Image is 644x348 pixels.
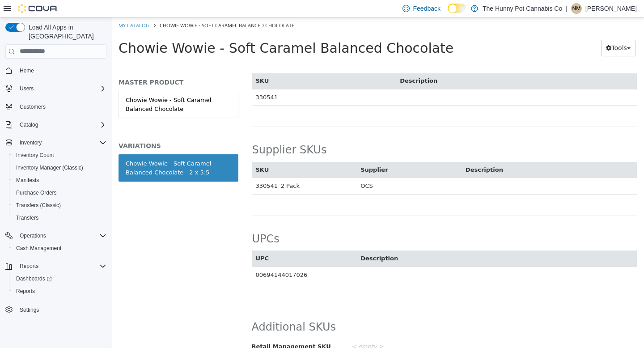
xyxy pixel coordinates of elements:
span: Inventory Count [13,150,106,161]
span: Retail Management SKU (RMS) [140,326,219,341]
div: Nakisha Mckinley [571,3,582,14]
p: | [566,3,568,14]
span: Dashboards [16,275,52,282]
button: Inventory Count [9,149,110,161]
span: Load All Apps in [GEOGRAPHIC_DATA] [25,23,106,41]
a: Dashboards [13,273,55,284]
span: Description [288,60,326,67]
button: Users [2,82,110,95]
span: Catalog [20,121,38,128]
span: Feedback [413,4,441,13]
button: Inventory [16,137,45,148]
button: Home [2,64,110,77]
span: SKU [144,60,157,67]
span: Catalog [16,119,106,130]
a: Transfers [13,212,42,223]
a: Purchase Orders [13,187,60,198]
span: Inventory [20,139,42,146]
h5: VARIATIONS [7,124,127,132]
span: NM [572,3,581,14]
span: Manifests [13,175,106,186]
span: Dark Mode [448,13,448,13]
button: Catalog [2,119,110,131]
button: Catalog [16,119,42,130]
div: < empty > [233,322,532,337]
button: Users [16,83,37,94]
span: Inventory [16,137,106,148]
p: The Hunny Pot Cannabis Co [483,3,562,14]
a: Reports [13,286,38,297]
button: Inventory [2,136,110,149]
span: Home [20,67,34,74]
span: SKU [144,149,157,156]
span: Supplier [249,149,276,156]
span: Transfers (Classic) [16,202,61,209]
a: Customers [16,102,49,112]
button: Purchase Orders [9,187,110,199]
a: Manifests [13,175,42,186]
a: Settings [16,305,42,315]
span: Users [16,83,106,94]
button: Transfers [9,212,110,224]
h5: MASTER PRODUCT [7,61,127,69]
span: Inventory Count [16,152,54,159]
span: Dashboards [13,273,106,284]
a: Cash Management [13,243,65,254]
a: Inventory Count [13,150,58,161]
button: Customers [2,100,110,113]
input: Dark Mode [448,4,466,13]
button: Settings [2,303,110,316]
span: Purchase Orders [16,189,57,196]
span: Reports [20,263,38,270]
button: Reports [2,260,110,272]
button: Operations [16,230,50,241]
span: Additional SKUs [140,303,225,317]
td: 00694144017026 [140,249,246,266]
span: Chowie Wowie - Soft Caramel Balanced Chocolate [7,23,342,38]
div: Chowie Wowie - Soft Caramel Balanced Chocolate - 2 x 5:5 [14,142,119,159]
a: Dashboards [9,272,110,285]
img: Cova [18,4,58,13]
span: Chowie Wowie - Soft Caramel Balanced Chocolate [48,4,182,11]
button: Tools [489,22,524,39]
span: Transfers [13,212,106,223]
span: Reports [16,261,106,272]
button: Inventory Manager (Classic) [9,161,110,174]
h2: Supplier SKUs [140,126,215,140]
span: UPC [144,238,157,244]
span: Users [20,85,34,92]
td: OCS [245,161,350,177]
nav: Complex example [5,60,106,340]
a: Inventory Manager (Classic) [13,162,87,173]
span: Transfers [16,214,38,221]
td: 330541 [140,72,285,88]
span: Inventory Manager (Classic) [16,164,83,171]
span: Manifests [16,177,39,184]
td: 330541_2 Pack___ [140,161,246,177]
span: Cash Management [16,245,61,252]
h2: UPCs [140,215,168,229]
a: Home [16,65,38,76]
button: Reports [9,285,110,297]
button: Operations [2,229,110,242]
span: Transfers (Classic) [13,200,106,211]
span: Home [16,65,106,76]
span: Reports [16,288,35,295]
span: Cash Management [13,243,106,254]
span: Purchase Orders [13,187,106,198]
span: Settings [16,304,106,315]
span: Operations [20,232,46,239]
a: Transfers (Classic) [13,200,64,211]
span: Customers [16,101,106,112]
a: My Catalog [7,4,38,11]
span: Description [249,238,286,244]
span: Customers [20,103,46,110]
span: Reports [13,286,106,297]
a: Chowie Wowie - Soft Caramel Balanced Chocolate [7,73,127,101]
span: Settings [20,306,39,314]
button: Cash Management [9,242,110,255]
span: Operations [16,230,106,241]
span: Inventory Manager (Classic) [13,162,106,173]
button: Reports [16,261,42,272]
button: Manifests [9,174,110,187]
